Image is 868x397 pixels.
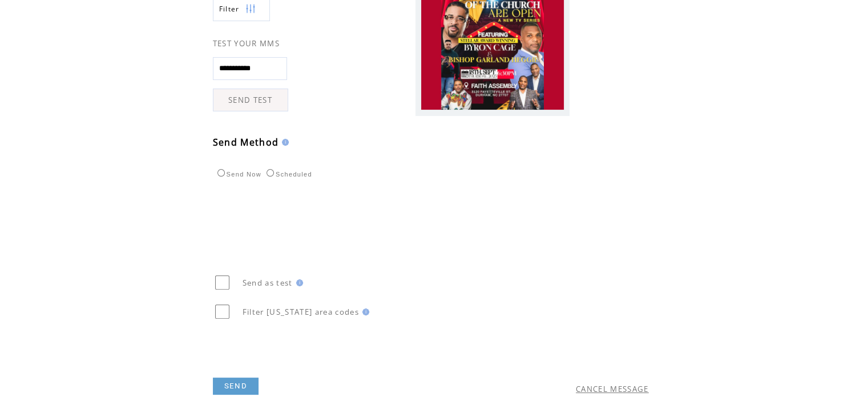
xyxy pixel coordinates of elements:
[264,171,312,178] label: Scheduled
[576,384,649,394] a: CANCEL MESSAGE
[293,279,303,286] img: help.gif
[213,136,279,149] span: Send Method
[219,4,240,14] span: Show filters
[267,169,274,177] input: Scheduled
[243,278,293,288] span: Send as test
[213,378,259,395] a: SEND
[217,169,225,177] input: Send Now
[215,171,261,178] label: Send Now
[213,38,280,49] span: TEST YOUR MMS
[243,307,359,317] span: Filter [US_STATE] area codes
[278,139,289,146] img: help.gif
[359,308,369,315] img: help.gif
[213,89,288,111] a: SEND TEST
